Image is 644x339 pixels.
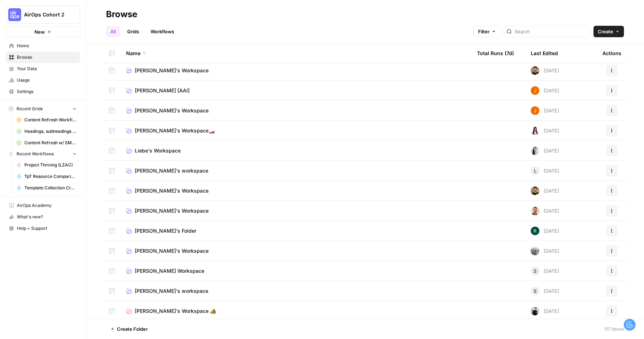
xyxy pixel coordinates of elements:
[598,28,613,35] span: Create
[13,159,80,171] a: Project Thriving (LZAC)
[126,127,466,134] a: [PERSON_NAME]'s Workspace🏎️
[531,86,539,95] img: 4nzd6uxtaig5x6sjf0lamjsqya8a
[6,40,80,52] a: Home
[6,223,80,234] button: Help + Support
[604,325,624,333] div: 117 Items
[135,207,209,214] span: [PERSON_NAME]'s Workspace
[531,146,539,155] img: cmgjdi7fanaqxch5181icqyz2ea2
[16,106,43,112] span: Recent Grids
[534,267,536,275] span: S
[126,207,466,214] a: [PERSON_NAME]'s Workspace
[8,8,21,21] img: AirOps Cohort 2 Logo
[515,28,587,35] input: Search
[34,28,45,35] span: New
[106,323,152,335] button: Create Folder
[126,307,466,315] a: [PERSON_NAME]'s Workspace 🏕️
[6,63,80,74] a: Your Data
[6,52,80,63] a: Browse
[135,67,209,74] span: [PERSON_NAME]'s Workspace
[531,307,539,315] img: rzyuksnmva7rad5cmpd7k6b2ndco
[24,162,77,168] span: Project Thriving (LZAC)
[6,26,80,37] button: New
[531,86,559,95] div: [DATE]
[24,173,77,180] span: TpT Resource Comparison
[135,127,215,134] span: [PERSON_NAME]'s Workspace🏎️
[17,202,77,209] span: AirOps Academy
[531,247,559,255] div: [DATE]
[135,307,216,315] span: [PERSON_NAME]'s Workspace 🏕️
[17,54,77,60] span: Browse
[135,87,190,94] span: [PERSON_NAME] [AAI]
[534,287,536,295] span: S
[135,167,208,174] span: [PERSON_NAME]'s workspace
[135,287,208,295] span: [PERSON_NAME]'s workspace
[126,247,466,255] a: [PERSON_NAME]'s Workspace
[126,67,466,74] a: [PERSON_NAME]'s Workspace
[16,151,54,157] span: Recent Workflows
[531,307,559,315] div: [DATE]
[531,66,539,75] img: 36rz0nf6lyfqsoxlb67712aiq2cf
[135,267,204,275] span: [PERSON_NAME] Workspace
[531,187,559,195] div: [DATE]
[17,225,77,232] span: Help + Support
[6,6,80,24] button: Workspace: AirOps Cohort 2
[106,26,120,37] a: All
[126,287,466,295] a: [PERSON_NAME]'s workspace
[17,77,77,83] span: Usage
[24,117,77,123] span: Content Refresh Workflow
[602,43,621,63] div: Actions
[135,227,196,234] span: [PERSON_NAME]'s Folder
[593,26,624,37] button: Create
[534,167,536,174] span: L
[135,247,209,255] span: [PERSON_NAME]'s Workspace
[531,227,559,235] div: [DATE]
[531,126,559,135] div: [DATE]
[13,114,80,126] a: Content Refresh Workflow
[123,26,143,37] a: Grids
[13,182,80,194] a: Template Collection Creation - [PERSON_NAME]
[13,137,80,149] a: Content Refresh w/ SME input - [PERSON_NAME]
[531,187,539,195] img: 36rz0nf6lyfqsoxlb67712aiq2cf
[24,140,77,146] span: Content Refresh w/ SME input - [PERSON_NAME]
[17,43,77,49] span: Home
[146,26,178,37] a: Workflows
[531,287,559,295] div: [DATE]
[135,147,181,154] span: Liebe's Workspace
[126,147,466,154] a: Liebe's Workspace
[17,88,77,95] span: Settings
[117,325,148,333] span: Create Folder
[126,267,466,275] a: [PERSON_NAME] Workspace
[135,187,209,194] span: [PERSON_NAME]'s Workspace
[531,166,559,175] div: [DATE]
[135,107,209,114] span: [PERSON_NAME]'s Workspace
[6,86,80,97] a: Settings
[6,212,80,222] div: What's new?
[126,167,466,174] a: [PERSON_NAME]'s workspace
[106,9,137,20] div: Browse
[478,28,490,35] span: Filter
[6,103,80,114] button: Recent Grids
[126,43,466,63] div: Name
[126,227,466,234] a: [PERSON_NAME]'s Folder
[531,43,558,63] div: Last Edited
[6,200,80,211] a: AirOps Academy
[531,66,559,75] div: [DATE]
[531,126,539,135] img: rw3vza9ajdrguogfzzbu9w3i3gos
[531,106,539,115] img: 4nzd6uxtaig5x6sjf0lamjsqya8a
[126,187,466,194] a: [PERSON_NAME]'s Workspace
[531,146,559,155] div: [DATE]
[126,107,466,114] a: [PERSON_NAME]'s Workspace
[531,267,559,275] div: [DATE]
[477,43,514,63] div: Total Runs (7d)
[6,74,80,86] a: Usage
[531,207,539,215] img: ggqkytmprpadj6gr8422u7b6ymfp
[17,66,77,72] span: Your Data
[531,207,559,215] div: [DATE]
[473,26,501,37] button: Filter
[24,11,67,18] span: AirOps Cohort 2
[531,106,559,115] div: [DATE]
[6,211,80,223] button: What's new?
[531,227,539,235] img: wzqv5aa18vwnn3kdzjmhxjainaca
[13,171,80,182] a: TpT Resource Comparison
[24,128,77,135] span: Headings, subheadings & related KWs - [PERSON_NAME]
